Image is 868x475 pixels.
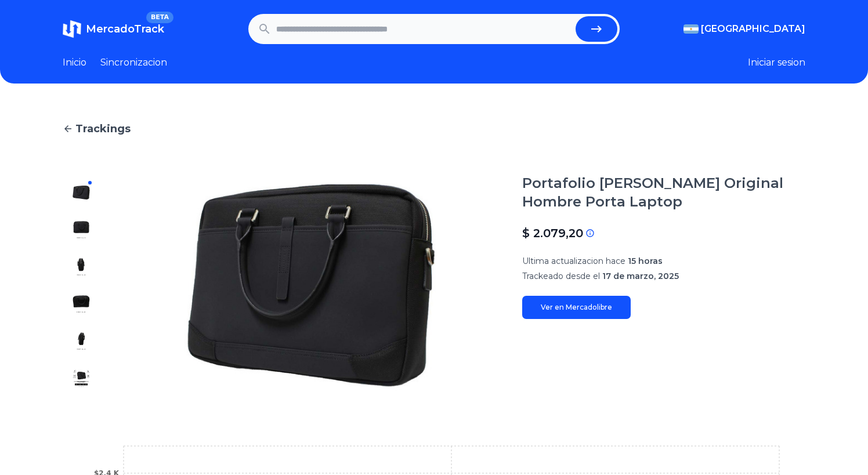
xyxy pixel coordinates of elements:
span: 17 de marzo, 2025 [602,271,679,281]
img: Portafolio Perry Ellis Original Hombre Porta Laptop [72,295,91,313]
p: $ 2.079,20 [522,225,583,241]
img: Portafolio Perry Ellis Original Hombre Porta Laptop [123,174,499,397]
img: Portafolio Perry Ellis Original Hombre Porta Laptop [72,220,91,239]
span: Trackings [75,121,131,137]
button: Iniciar sesion [748,56,805,70]
a: Inicio [63,56,86,70]
span: Ultima actualizacion hace [522,256,625,266]
span: MercadoTrack [86,23,164,35]
span: Trackeado desde el [522,271,600,281]
a: Sincronizacion [100,56,167,70]
img: Portafolio Perry Ellis Original Hombre Porta Laptop [72,258,91,276]
a: MercadoTrackBETA [63,20,164,38]
img: Argentina [683,24,699,34]
span: 15 horas [628,256,663,266]
button: [GEOGRAPHIC_DATA] [683,22,805,36]
h1: Portafolio [PERSON_NAME] Original Hombre Porta Laptop [522,174,805,211]
a: Trackings [63,121,805,137]
span: [GEOGRAPHIC_DATA] [701,22,805,36]
img: Portafolio Perry Ellis Original Hombre Porta Laptop [72,332,91,350]
img: Portafolio Perry Ellis Original Hombre Porta Laptop [72,369,91,387]
img: MercadoTrack [63,20,81,38]
img: Portafolio Perry Ellis Original Hombre Porta Laptop [72,183,91,202]
span: BETA [146,12,173,23]
a: Ver en Mercadolibre [522,296,631,319]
